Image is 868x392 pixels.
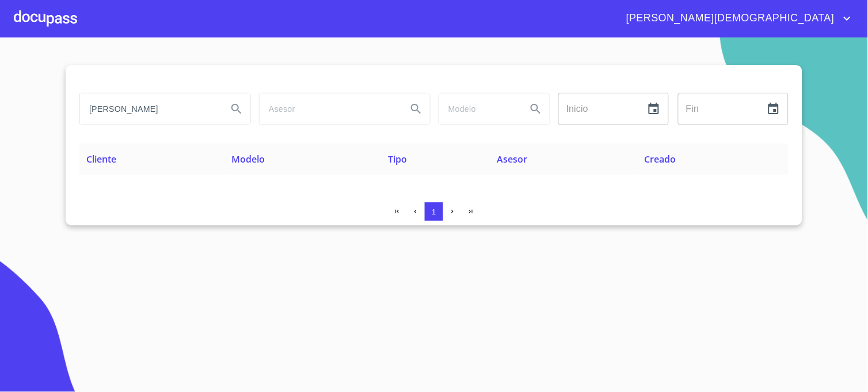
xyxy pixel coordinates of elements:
[402,95,430,123] button: Search
[223,95,250,123] button: Search
[497,153,528,165] span: Asesor
[618,9,840,28] span: [PERSON_NAME][DEMOGRAPHIC_DATA]
[260,93,398,125] input: search
[389,153,408,165] span: Tipo
[86,153,116,165] span: Cliente
[432,208,436,216] span: 1
[522,95,550,123] button: Search
[618,9,854,28] button: account of current user
[439,93,517,125] input: search
[231,153,265,165] span: Modelo
[425,202,443,221] button: 1
[645,153,676,165] span: Creado
[80,93,218,125] input: search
